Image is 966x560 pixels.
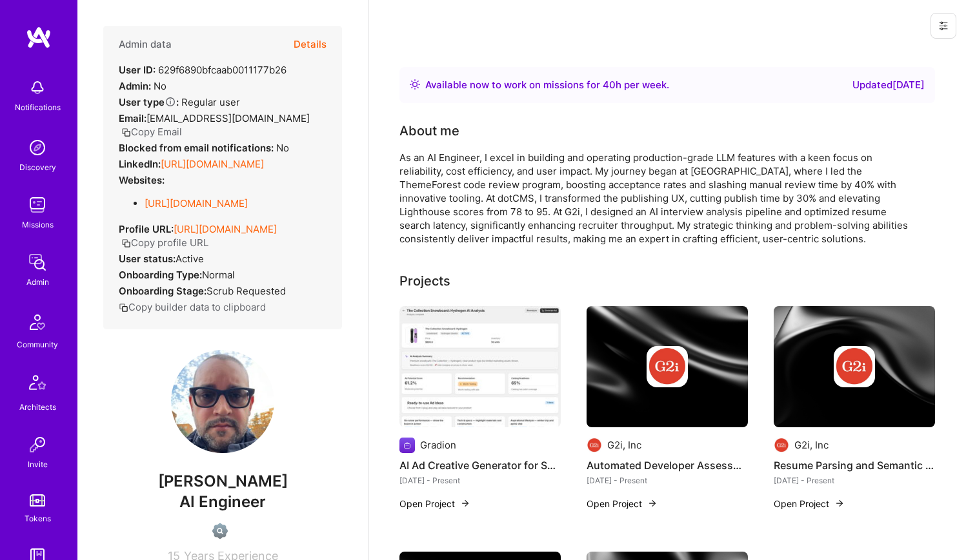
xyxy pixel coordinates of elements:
img: discovery [25,135,50,160]
div: As an AI Engineer, I excel in building and operating production-grade LLM features with a keen fo... [399,151,916,246]
div: Updated [DATE] [852,77,925,93]
img: Company logo [647,346,688,387]
strong: Admin: [119,80,151,92]
div: Missions [22,218,54,231]
i: icon Copy [119,303,128,313]
h4: Resume Parsing and Semantic Matching [774,457,935,474]
span: Active [176,253,204,265]
div: Tokens [25,512,51,525]
img: cover [774,306,935,427]
img: User Avatar [171,350,274,453]
strong: LinkedIn: [119,158,161,170]
div: No [119,141,289,155]
img: Community [22,307,53,338]
img: Company logo [399,438,415,453]
button: Open Project [399,497,470,510]
button: Copy Email [121,125,182,139]
button: Copy profile URL [121,236,208,249]
strong: Onboarding Stage: [119,285,206,297]
a: [URL][DOMAIN_NAME] [161,158,264,170]
span: [EMAIL_ADDRESS][DOMAIN_NAME] [146,112,310,124]
strong: Email: [119,112,146,124]
i: Help [165,96,176,108]
div: Invite [28,458,48,471]
span: 40 [603,79,616,91]
div: [DATE] - Present [587,474,748,487]
img: admin teamwork [25,249,50,275]
h4: AI Ad Creative Generator for Shopify [399,457,561,474]
div: Gradion [420,438,456,452]
h4: Automated Developer Assessment Evaluation [587,457,748,474]
img: arrow-right [460,498,470,508]
div: Discovery [19,160,56,174]
i: icon Copy [121,128,131,137]
img: teamwork [25,192,50,218]
strong: User ID: [119,64,156,76]
span: AI Engineer [179,492,266,511]
div: [DATE] - Present [774,474,935,487]
img: bell [25,75,50,101]
div: G2i, Inc [607,438,641,452]
div: G2i, Inc [794,438,829,452]
div: Community [17,338,58,351]
img: logo [26,26,52,49]
img: Invite [25,432,50,458]
strong: Onboarding Type: [119,269,202,281]
a: [URL][DOMAIN_NAME] [174,223,277,235]
img: arrow-right [834,498,845,508]
h4: Admin data [119,39,172,50]
span: [PERSON_NAME] [103,472,342,491]
div: [DATE] - Present [399,474,561,487]
div: Projects [399,271,450,291]
img: Company logo [587,438,602,453]
div: Regular user [119,95,240,109]
img: arrow-right [647,498,658,508]
button: Details [294,26,327,63]
img: AI Ad Creative Generator for Shopify [399,306,561,427]
i: icon Copy [121,238,131,248]
img: Not Scrubbed [212,523,228,539]
div: Notifications [15,101,61,114]
span: Scrub Requested [206,285,286,297]
strong: Profile URL: [119,223,174,235]
button: Open Project [587,497,658,510]
button: Open Project [774,497,845,510]
strong: Websites: [119,174,165,186]
strong: User type : [119,96,179,108]
div: Available now to work on missions for h per week . [425,77,669,93]
img: cover [587,306,748,427]
button: Copy builder data to clipboard [119,300,266,314]
span: normal [202,269,235,281]
img: Architects [22,369,53,400]
div: About me [399,121,459,140]
strong: Blocked from email notifications: [119,142,276,154]
img: Company logo [834,346,875,387]
a: [URL][DOMAIN_NAME] [145,197,248,209]
div: Architects [19,400,56,414]
img: Company logo [774,438,789,453]
img: Availability [410,79,420,90]
div: 629f6890bfcaab0011177b26 [119,63,287,77]
img: tokens [30,494,45,507]
strong: User status: [119,253,176,265]
div: No [119,79,166,93]
div: Admin [26,275,49,289]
